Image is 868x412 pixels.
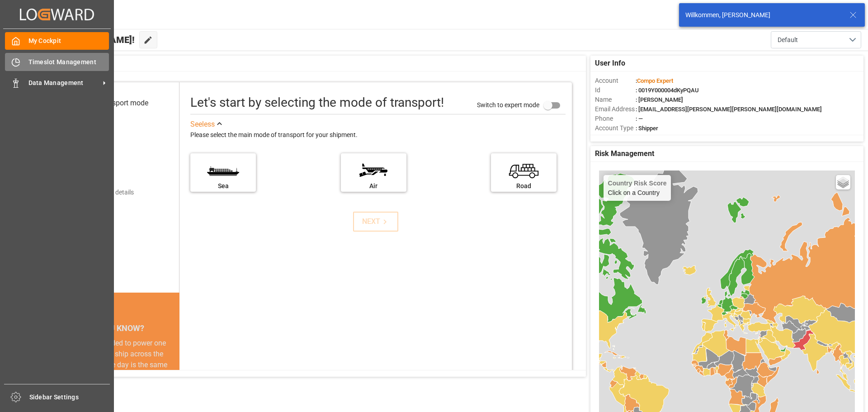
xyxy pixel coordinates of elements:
[771,31,861,48] button: open menu
[495,181,552,191] div: Road
[636,106,822,113] span: : [EMAIL_ADDRESS][PERSON_NAME][PERSON_NAME][DOMAIN_NAME]
[190,130,566,141] div: Please select the main mode of transport for your shipment.
[5,53,109,71] a: Timeslot Management
[637,77,673,84] span: Compo Expert
[195,181,251,191] div: Sea
[636,77,673,84] span: :
[595,148,654,159] span: Risk Management
[595,58,625,69] span: User Info
[60,338,169,403] div: The energy needed to power one large container ship across the ocean in a single day is the same ...
[778,35,798,45] span: Default
[636,115,643,122] span: : —
[685,10,841,20] div: Willkommen, [PERSON_NAME]
[595,114,636,123] span: Phone
[595,95,636,104] span: Name
[190,119,215,130] div: See less
[29,393,110,402] span: Sidebar Settings
[362,216,390,227] div: NEXT
[345,181,402,191] div: Air
[595,76,636,85] span: Account
[38,31,135,48] span: Hello [PERSON_NAME]!
[5,32,109,50] a: My Cockpit
[49,319,179,338] div: DID YOU KNOW?
[477,101,539,108] span: Switch to expert mode
[595,85,636,95] span: Id
[28,78,100,88] span: Data Management
[28,36,109,46] span: My Cockpit
[608,180,667,196] div: Click on a Country
[636,125,658,132] span: : Shipper
[636,96,683,103] span: : [PERSON_NAME]
[28,57,109,67] span: Timeslot Management
[190,93,444,112] div: Let's start by selecting the mode of transport!
[595,123,636,133] span: Account Type
[608,180,667,187] h4: Country Risk Score
[353,212,398,232] button: NEXT
[836,175,850,189] a: Layers
[595,104,636,114] span: Email Address
[636,87,699,94] span: : 0019Y000004dKyPQAU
